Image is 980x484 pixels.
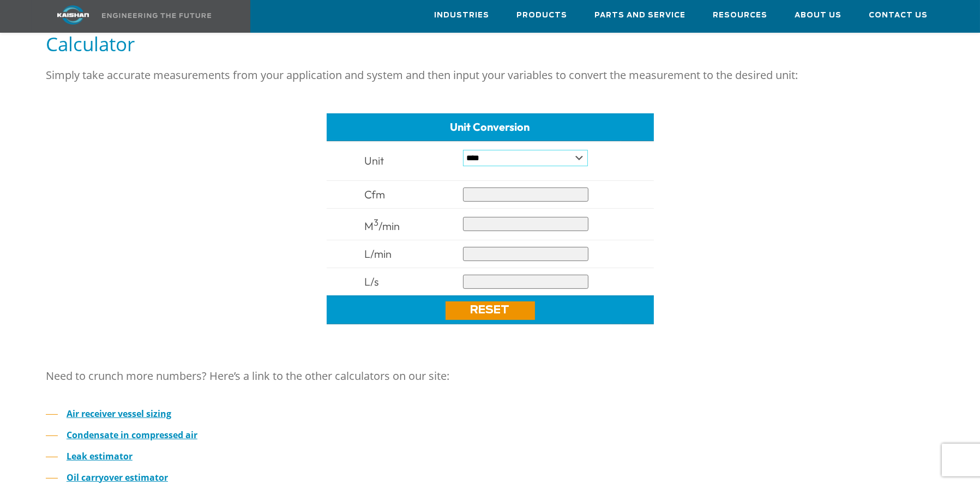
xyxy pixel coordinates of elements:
[450,120,530,134] span: Unit Conversion
[46,365,934,387] p: Need to crunch more numbers? Here’s a link to the other calculators on our site:
[713,9,768,22] span: Resources
[32,5,114,25] img: kaishan logo
[365,247,392,261] span: L/min
[46,64,934,86] p: Simply take accurate measurements from your application and system and then input your variables ...
[869,9,928,22] span: Contact Us
[595,9,686,22] span: Parts and Service
[435,9,490,22] span: Industries
[67,471,168,483] a: Oil carryover estimator
[67,450,133,462] a: Leak estimator
[374,216,379,228] sup: 3
[869,1,928,30] a: Contact Us
[517,9,568,22] span: Products
[102,13,211,18] img: Engineering the future
[67,408,171,420] a: Air receiver vessel sizing
[365,154,384,167] span: Unit
[365,275,379,288] span: L/s
[713,1,768,30] a: Resources
[517,1,568,30] a: Products
[46,32,934,56] h5: Calculator
[365,187,386,201] span: Cfm
[435,1,490,30] a: Industries
[795,9,842,22] span: About Us
[365,219,400,233] span: M /min
[595,1,686,30] a: Parts and Service
[446,301,535,320] a: Reset
[795,1,842,30] a: About Us
[67,429,197,441] a: Condensate in compressed air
